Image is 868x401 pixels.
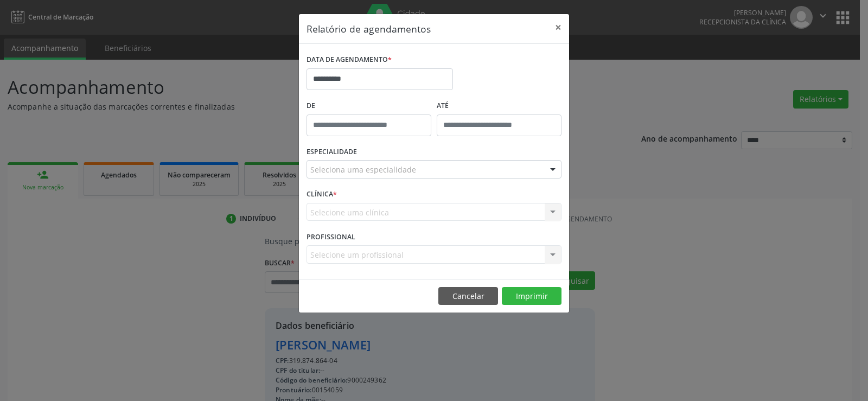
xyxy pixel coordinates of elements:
label: De [307,98,431,114]
label: DATA DE AGENDAMENTO [307,52,392,68]
h5: Relatório de agendamentos [307,22,431,36]
button: Close [547,14,569,41]
label: ESPECIALIDADE [307,144,357,161]
label: PROFISSIONAL [307,228,355,245]
button: Cancelar [438,287,498,305]
label: ATÉ [437,98,561,114]
button: Imprimir [502,287,561,305]
span: Seleciona uma especialidade [310,164,416,175]
label: CLÍNICA [307,186,337,203]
